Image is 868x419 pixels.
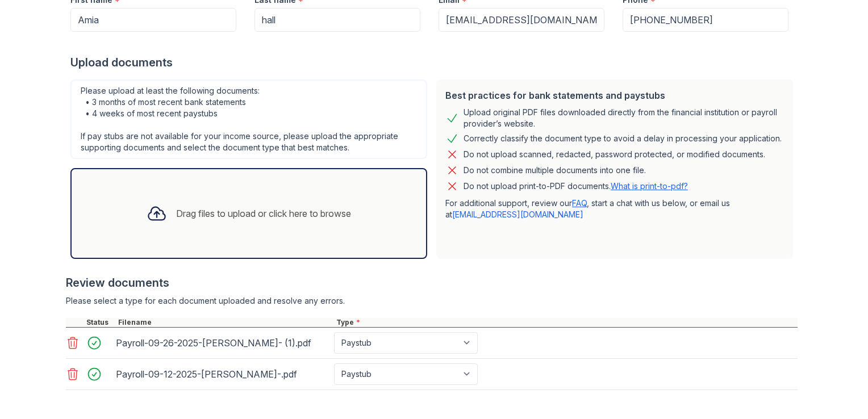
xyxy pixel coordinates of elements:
[464,164,646,177] div: Do not combine multiple documents into one file.
[611,181,688,191] a: What is print-to-pdf?
[176,207,351,220] div: Drag files to upload or click here to browse
[116,318,334,327] div: Filename
[464,148,765,161] div: Do not upload scanned, redacted, password protected, or modified documents.
[66,295,798,307] div: Please select a type for each document uploaded and resolve any errors.
[464,132,782,145] div: Correctly classify the document type to avoid a delay in processing your application.
[445,89,784,102] div: Best practices for bank statements and paystubs
[84,318,116,327] div: Status
[66,275,798,291] div: Review documents
[70,55,798,70] div: Upload documents
[334,318,798,327] div: Type
[70,79,427,159] div: Please upload at least the following documents: • 3 months of most recent bank statements • 4 wee...
[464,107,784,129] div: Upload original PDF files downloaded directly from the financial institution or payroll provider’...
[464,181,688,192] p: Do not upload print-to-PDF documents.
[445,198,784,220] p: For additional support, review our , start a chat with us below, or email us at
[116,334,329,352] div: Payroll-09-26-2025-[PERSON_NAME]- (1).pdf
[116,365,329,383] div: Payroll-09-12-2025-[PERSON_NAME]-.pdf
[572,198,587,208] a: FAQ
[452,209,583,219] a: [EMAIL_ADDRESS][DOMAIN_NAME]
